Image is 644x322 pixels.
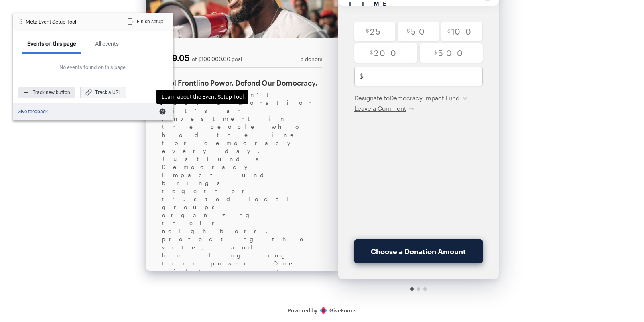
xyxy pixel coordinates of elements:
[288,307,356,314] a: Secure DonationsPowered byGiveForms
[354,105,406,112] span: Leave a Comment
[22,35,81,54] div: Events on this page
[354,94,483,102] div: Designate to
[95,40,119,47] div: All events
[354,104,414,112] button: Leave a Comment
[301,57,322,62] span: 5 donors
[18,87,75,98] div: Track new button
[156,106,169,117] div: Learn about the Event Setup Tool
[162,78,322,88] div: Fuel Frontline Power. Defend Our Democracy.
[80,87,126,98] div: Track a URL
[122,16,169,27] div: Finish setup
[192,57,242,62] div: of $100,000.00 goal
[354,239,483,263] button: Choose a Donation Amount
[162,54,189,62] div: $49.05
[59,64,127,71] div: No events found on this page.
[156,90,248,104] div: Learn about the Event Setup Tool
[27,40,76,47] div: Events on this page
[26,18,76,25] div: Meta Event Setup Tool
[90,35,124,54] div: All events
[18,108,48,115] a: Give feedback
